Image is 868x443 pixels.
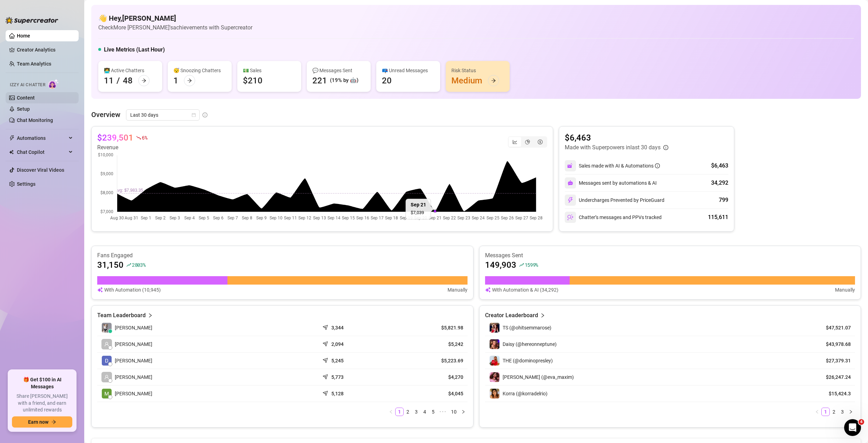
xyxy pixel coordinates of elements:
span: Earn now [28,419,48,425]
span: left [815,410,819,414]
article: With Automation & AI (34,292) [492,286,558,294]
article: 31,150 [97,259,124,271]
span: Chat Copilot [17,146,67,158]
div: 💵 Sales [243,67,296,74]
div: Messages sent by automations & AI [565,177,657,189]
span: calendar [192,113,196,117]
img: svg%3e [97,286,103,294]
a: 1 [396,408,403,416]
a: Setup [17,106,30,112]
div: Risk Status [451,67,504,74]
li: 5 [429,408,437,416]
article: 2,094 [331,341,344,348]
div: 😴 Snoozing Chatters [173,67,226,74]
span: Share [PERSON_NAME] with a friend, and earn unlimited rewards [12,393,72,414]
a: Content [17,95,35,101]
li: Previous Page [813,408,821,416]
img: TS (@ohitsemmarose) [490,323,499,333]
span: TS (@ohitsemmarose) [503,325,551,330]
a: Home [17,33,30,39]
span: Daisy (@hereonneptune) [503,341,557,347]
img: AI Chatter [48,79,59,89]
span: pie-chart [525,139,530,144]
span: [PERSON_NAME] [115,324,152,332]
span: Korra (@korradelrio) [503,391,548,396]
li: 1 [395,408,404,416]
article: 149,903 [485,259,516,271]
li: 2 [830,408,838,416]
div: 34,292 [711,179,728,187]
img: svg%3e [567,163,574,169]
article: Team Leaderboard [97,311,146,320]
div: Undercharges Prevented by PriceGuard [565,195,664,206]
li: 3 [412,408,420,416]
article: Made with Superpowers in last 30 days [565,143,661,152]
span: rise [126,263,131,267]
span: Automations [17,132,67,144]
div: 115,611 [708,213,728,221]
article: 5,128 [331,390,344,397]
img: Chat Copilot [9,150,14,155]
div: 799 [719,196,728,204]
article: $5,821.98 [398,324,463,331]
span: right [148,311,153,320]
h5: Live Metrics (Last Hour) [104,46,165,54]
a: 1 [822,408,829,416]
span: info-circle [663,145,668,150]
h4: 👋 Hey, [PERSON_NAME] [98,13,252,23]
span: 6 % [142,134,147,141]
span: user [104,342,109,347]
div: Chatter’s messages and PPVs tracked [565,212,662,223]
article: $26,247.24 [819,374,851,381]
span: fall [136,135,141,140]
span: dollar-circle [538,139,543,144]
img: svg%3e [485,286,491,294]
img: THE (@dominopresley) [490,356,499,366]
img: Michael Phoenix… [102,389,112,398]
span: 🎁 Get $100 in AI Messages [12,376,72,390]
span: [PERSON_NAME] (@eva_maxim) [503,374,574,380]
span: left [389,410,393,414]
span: arrow-right [187,78,192,83]
li: 10 [449,408,459,416]
img: Daisy (@hereonneptune) [490,339,499,349]
button: left [813,408,821,416]
span: [PERSON_NAME] [115,390,152,397]
div: $6,463 [711,162,728,170]
span: thunderbolt [9,135,15,141]
button: Earn nowarrow-right [12,416,72,428]
div: 👩‍💻 Active Chatters [104,67,157,74]
img: Diana Dequiña [102,356,112,366]
li: Next Page [459,408,468,416]
article: $6,463 [565,132,668,143]
article: 5,773 [331,374,344,381]
article: $43,978.68 [819,341,851,348]
article: $47,521.07 [819,324,851,331]
li: Next 5 Pages [437,408,449,416]
div: $210 [243,75,263,86]
iframe: Intercom live chat [844,419,861,436]
span: send [323,340,330,347]
div: 💬 Messages Sent [312,67,365,74]
img: svg%3e [567,197,574,203]
article: Check More [PERSON_NAME]'s achievements with Supercreator [98,23,252,32]
a: 3 [839,408,846,416]
span: send [323,373,330,380]
button: right [847,408,855,416]
article: 5,245 [331,357,344,364]
span: send [323,356,330,363]
span: info-circle [203,113,207,117]
div: 221 [312,75,327,86]
li: 1 [821,408,830,416]
article: With Automation (10,945) [104,286,161,294]
li: 2 [404,408,412,416]
button: right [459,408,468,416]
article: $5,242 [398,341,463,348]
div: 📪 Unread Messages [382,67,435,74]
article: Messages Sent [485,252,855,259]
li: 3 [838,408,847,416]
a: 5 [429,408,437,416]
span: [PERSON_NAME] [115,357,152,364]
span: rise [519,263,524,267]
span: ••• [437,408,449,416]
